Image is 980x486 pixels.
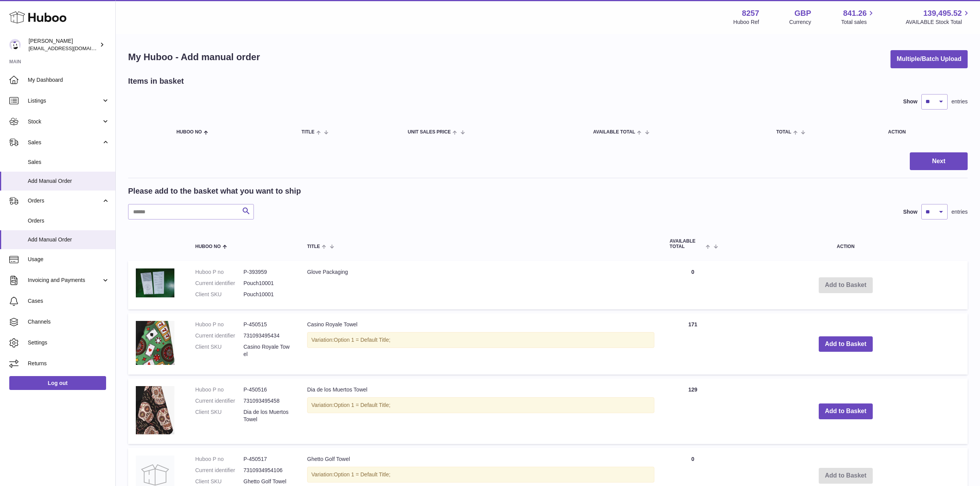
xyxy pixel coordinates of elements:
[903,98,917,105] label: Show
[843,8,867,19] span: 841.26
[195,456,243,463] dt: Huboo P no
[408,130,451,135] span: Unit Sales Price
[903,208,917,216] label: Show
[28,360,110,367] span: Returns
[195,386,243,393] dt: Huboo P no
[299,261,662,310] td: Glove Packaging
[841,19,875,26] span: Total sales
[923,8,962,19] span: 139,495.52
[951,98,968,105] span: entries
[176,130,202,135] span: Huboo no
[841,8,875,26] a: 841.26 Total sales
[243,386,292,393] dd: P-450516
[28,297,110,305] span: Cases
[819,336,873,352] button: Add to Basket
[28,339,110,346] span: Settings
[136,321,174,365] img: Casino Royale Towel
[195,268,243,276] dt: Huboo P no
[128,51,260,63] h1: My Huboo - Add manual order
[28,197,101,204] span: Orders
[890,50,968,68] button: Multiple/Batch Upload
[662,313,724,375] td: 171
[195,467,243,474] dt: Current identifier
[28,217,110,224] span: Orders
[819,403,873,419] button: Add to Basket
[136,386,174,434] img: Dia de los Muertos Towel
[28,277,101,284] span: Invoicing and Payments
[195,280,243,287] dt: Current identifier
[195,291,243,298] dt: Client SKU
[299,313,662,375] td: Casino Royale Towel
[742,8,759,19] strong: 8257
[28,177,110,185] span: Add Manual Order
[593,130,635,135] span: AVAILABLE Total
[243,397,292,405] dd: 731093495458
[670,239,704,249] span: AVAILABLE Total
[334,402,390,408] span: Option 1 = Default Title;
[28,76,110,84] span: My Dashboard
[9,376,106,390] a: Log out
[243,321,292,328] dd: P-450515
[789,19,811,26] div: Currency
[195,332,243,339] dt: Current identifier
[662,378,724,444] td: 129
[28,318,110,326] span: Channels
[28,118,101,125] span: Stock
[307,397,654,413] div: Variation:
[9,39,21,51] img: don@skinsgolf.com
[128,186,301,196] h2: Please add to the basket what you want to ship
[334,471,390,478] span: Option 1 = Default Title;
[28,139,101,146] span: Sales
[28,256,110,263] span: Usage
[195,343,243,358] dt: Client SKU
[243,408,292,423] dd: Dia de los Muertos Towel
[724,231,968,256] th: Action
[951,208,968,216] span: entries
[334,337,390,343] span: Option 1 = Default Title;
[195,408,243,423] dt: Client SKU
[243,343,292,358] dd: Casino Royale Towel
[299,378,662,444] td: Dia de los Muertos Towel
[243,280,292,287] dd: Pouch10001
[195,244,221,249] span: Huboo no
[307,467,654,483] div: Variation:
[243,456,292,463] dd: P-450517
[195,321,243,328] dt: Huboo P no
[910,152,968,170] button: Next
[195,478,243,485] dt: Client SKU
[195,397,243,405] dt: Current identifier
[243,467,292,474] dd: 7310934954106
[243,291,292,298] dd: Pouch10001
[776,130,791,135] span: Total
[302,130,314,135] span: Title
[29,37,98,52] div: [PERSON_NAME]
[906,8,971,26] a: 139,495.52 AVAILABLE Stock Total
[28,97,101,105] span: Listings
[906,19,971,26] span: AVAILABLE Stock Total
[794,8,811,19] strong: GBP
[888,130,960,135] div: Action
[28,236,110,243] span: Add Manual Order
[307,332,654,348] div: Variation:
[128,76,184,86] h2: Items in basket
[243,332,292,339] dd: 731093495434
[29,45,113,51] span: [EMAIL_ADDRESS][DOMAIN_NAME]
[136,268,174,297] img: Glove Packaging
[28,159,110,166] span: Sales
[243,478,292,485] dd: Ghetto Golf Towel
[733,19,759,26] div: Huboo Ref
[662,261,724,310] td: 0
[243,268,292,276] dd: P-393959
[307,244,320,249] span: Title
